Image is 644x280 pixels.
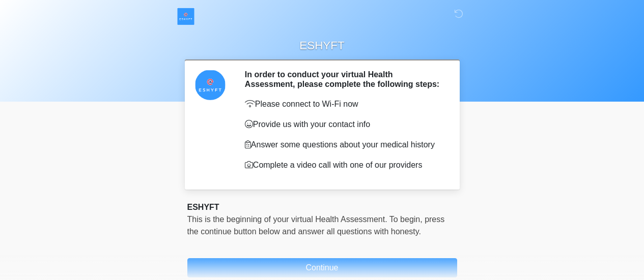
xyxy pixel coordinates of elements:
img: Agent Avatar [195,70,226,100]
div: ESHYFT [187,201,457,213]
button: Continue [187,258,457,277]
span: This is the beginning of your virtual Health Assessment. ﻿﻿﻿﻿﻿﻿To begin, ﻿﻿﻿﻿﻿﻿﻿﻿﻿﻿﻿﻿﻿﻿﻿﻿﻿﻿press ... [187,215,445,236]
h1: ESHYFT [180,37,465,55]
p: Provide us with your contact info [245,118,442,131]
p: Complete a video call with one of our providers [245,159,442,171]
h2: In order to conduct your virtual Health Assessment, please complete the following steps: [245,70,442,89]
p: Answer some questions about your medical history [245,139,442,151]
img: ESHYFT Logo [177,8,194,25]
p: Please connect to Wi-Fi now [245,98,442,110]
